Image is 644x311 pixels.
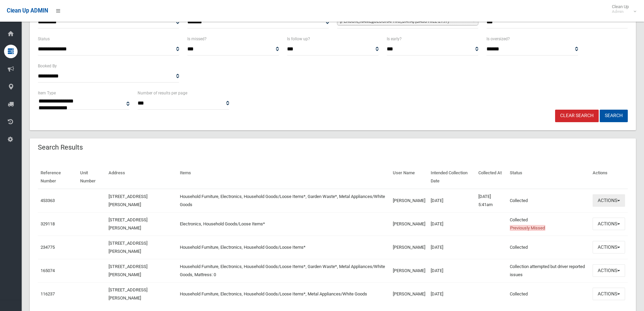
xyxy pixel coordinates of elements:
[555,110,599,122] a: Clear Search
[428,212,475,236] td: [DATE]
[177,189,390,213] td: Household Furniture, Electronics, Household Goods/Loose Items*, Garden Waste*, Metal Appliances/W...
[177,259,390,282] td: Household Furniture, Electronics, Household Goods/Loose Items*, Garden Waste*, Metal Appliances/W...
[476,165,507,189] th: Collected At
[600,110,628,122] button: Search
[612,9,629,14] small: Admin
[38,89,56,97] label: Item Type
[38,35,50,43] label: Status
[41,268,55,273] a: 165074
[390,189,428,213] td: [PERSON_NAME]
[109,217,147,230] a: [STREET_ADDRESS][PERSON_NAME]
[41,198,55,203] a: 453363
[507,189,590,213] td: Collected
[593,218,625,230] button: Actions
[590,165,628,189] th: Actions
[38,165,77,189] th: Reference Number
[390,282,428,306] td: [PERSON_NAME]
[507,282,590,306] td: Collected
[109,241,147,254] a: [STREET_ADDRESS][PERSON_NAME]
[507,236,590,259] td: Collected
[510,225,545,231] span: Previously Missed
[177,236,390,259] td: Household Furniture, Electronics, Household Goods/Loose Items*
[390,259,428,282] td: [PERSON_NAME]
[593,241,625,253] button: Actions
[77,165,106,189] th: Unit Number
[593,288,625,300] button: Actions
[187,35,207,43] label: Is missed?
[486,35,510,43] label: Is oversized?
[390,236,428,259] td: [PERSON_NAME]
[41,245,55,250] a: 234775
[428,282,475,306] td: [DATE]
[177,282,390,306] td: Household Furniture, Electronics, Household Goods/Loose Items*, Metal Appliances/White Goods
[428,259,475,282] td: [DATE]
[390,212,428,236] td: [PERSON_NAME]
[38,62,57,70] label: Booked By
[609,4,636,14] span: Clean Up
[30,141,91,154] header: Search Results
[109,264,147,277] a: [STREET_ADDRESS][PERSON_NAME]
[138,89,187,97] label: Number of results per page
[507,165,590,189] th: Status
[109,287,147,301] a: [STREET_ADDRESS][PERSON_NAME]
[106,165,177,189] th: Address
[177,165,390,189] th: Items
[109,194,147,207] a: [STREET_ADDRESS][PERSON_NAME]
[387,35,402,43] label: Is early?
[507,212,590,236] td: Collected
[507,259,590,282] td: Collection attempted but driver reported issues
[428,165,475,189] th: Intended Collection Date
[177,212,390,236] td: Electronics, Household Goods/Loose Items*
[7,7,48,14] span: Clean Up ADMIN
[428,189,475,213] td: [DATE]
[593,264,625,277] button: Actions
[593,194,625,207] button: Actions
[41,221,55,226] a: 329118
[287,35,310,43] label: Is follow up?
[41,291,55,296] a: 116237
[390,165,428,189] th: User Name
[476,189,507,213] td: [DATE] 5:41am
[428,236,475,259] td: [DATE]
